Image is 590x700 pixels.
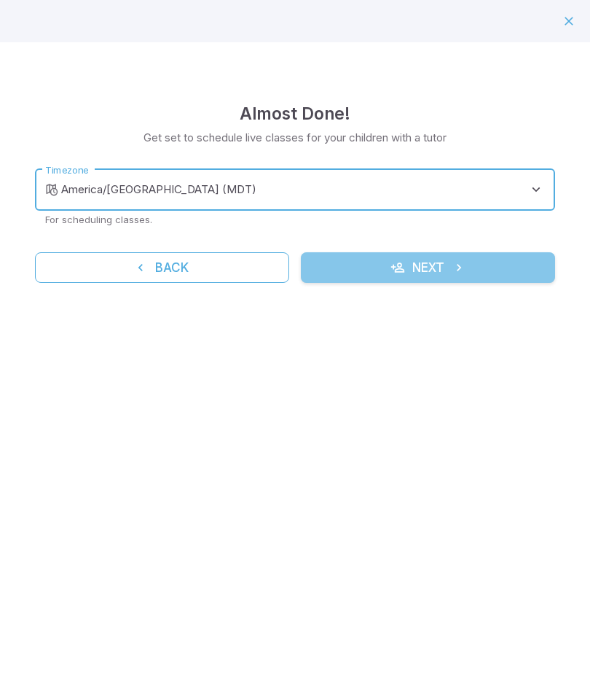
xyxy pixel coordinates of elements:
h4: Almost Done! [240,101,350,127]
p: Get set to schedule live classes for your children with a tutor [143,130,447,146]
button: Back [35,252,289,283]
button: Next [301,252,555,283]
label: Timezone [45,163,89,177]
div: America/[GEOGRAPHIC_DATA] (MDT) [61,169,555,211]
p: For scheduling classes. [45,213,545,226]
